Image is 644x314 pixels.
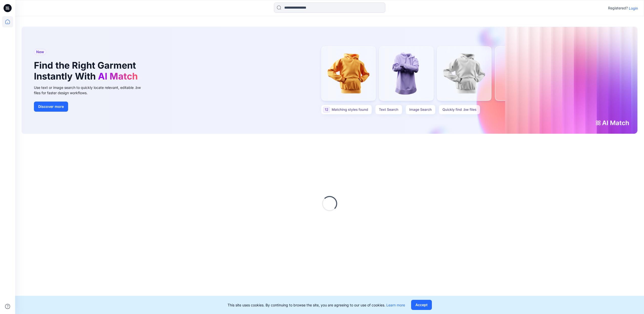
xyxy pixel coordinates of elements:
[98,71,138,82] span: AI Match
[36,49,44,55] span: New
[34,60,140,82] h1: Find the Right Garment Instantly With
[34,102,68,112] button: Discover more
[34,85,148,95] div: Use text or image search to quickly locate relevant, editable .bw files for faster design workflows.
[386,303,405,307] a: Learn more
[608,5,628,11] p: Registered?
[228,302,405,308] p: This site uses cookies. By continuing to browse the site, you are agreeing to our use of cookies.
[411,300,432,310] button: Accept
[629,6,638,11] p: Login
